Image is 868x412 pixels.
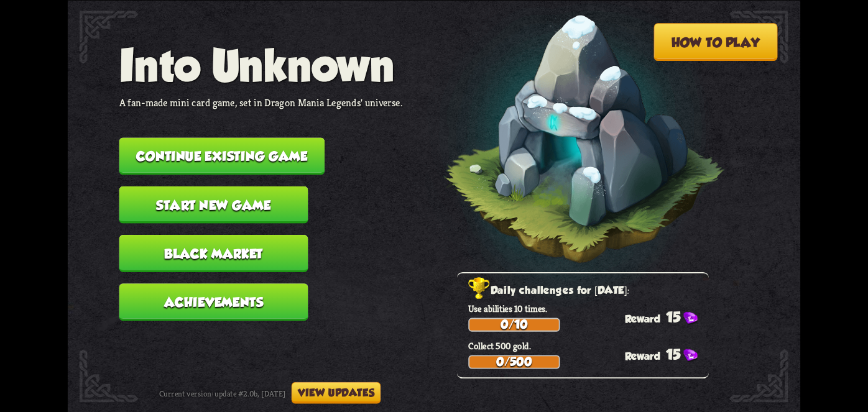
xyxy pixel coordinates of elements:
button: Achievements [119,283,308,321]
p: A fan-made mini card game, set in Dragon Mania Legends' universe. [119,96,403,109]
p: Use abilities 10 times. [468,303,709,314]
div: 0/500 [469,356,559,367]
p: Collect 500 gold. [468,340,709,352]
div: 0/10 [469,319,559,330]
button: Start new game [119,186,308,223]
button: Continue existing game [119,137,325,175]
img: Golden_Trophy_Icon.png [468,277,491,300]
h2: Daily challenges for [DATE]: [468,282,709,300]
div: Current version: update #2.0b, [DATE] [159,382,381,403]
div: 15 [625,309,709,326]
h1: Into Unknown [119,40,403,89]
button: Black Market [119,235,308,272]
button: How to play [653,23,777,61]
button: View updates [292,382,381,403]
div: 15 [625,346,709,363]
